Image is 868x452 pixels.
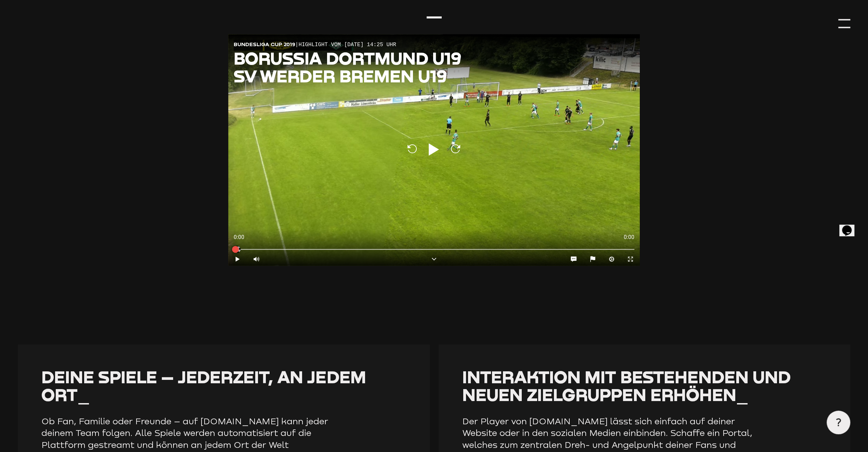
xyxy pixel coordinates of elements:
[462,366,791,405] span: Interaktion mit bestehenden und neuen Zielgruppen erhöhen_
[434,229,640,246] div: 0:00
[41,366,366,405] span: Deine Spiele – jederzeit, an jedem Ort_
[228,229,434,246] div: 0:00
[839,216,861,236] iframe: chat widget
